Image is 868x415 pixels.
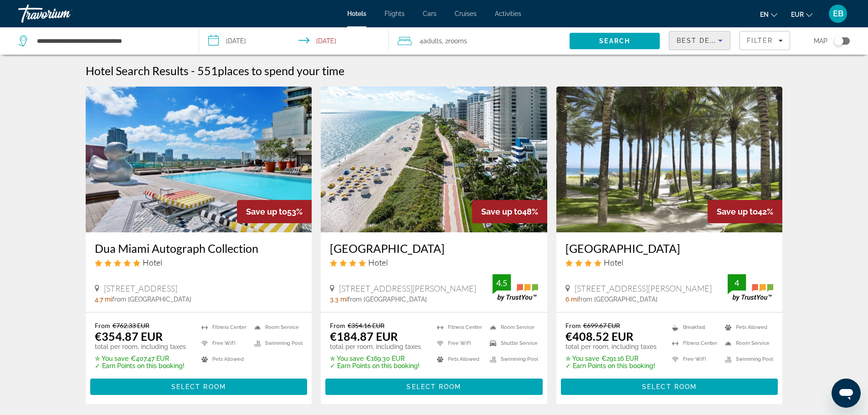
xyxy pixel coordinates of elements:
[330,241,538,255] a: [GEOGRAPHIC_DATA]
[325,379,543,395] button: Select Room
[728,274,773,301] img: TrustYou guest rating badge
[565,362,657,369] p: ✓ Earn Points on this booking!
[385,10,405,17] span: Flights
[583,322,620,329] del: €699.67 EUR
[827,37,850,45] button: Toggle map
[339,283,476,293] span: [STREET_ADDRESS][PERSON_NAME]
[197,354,250,365] li: Pets Allowed
[485,338,538,349] li: Shuttle Service
[565,241,774,255] a: [GEOGRAPHIC_DATA]
[95,296,112,303] span: 4.7 mi
[197,64,344,77] h2: 551
[455,10,477,17] a: Cruises
[237,200,312,223] div: 53%
[668,322,720,333] li: Breakfast
[86,87,312,232] img: Dua Miami Autograph Collection
[86,64,189,77] h1: Hotel Search Results
[199,27,389,55] button: Select check in and out date
[826,4,850,23] button: User Menu
[197,338,250,349] li: Free WiFi
[760,8,777,21] button: Change language
[113,322,149,329] del: €762.33 EUR
[143,257,162,267] span: Hotel
[720,322,773,333] li: Pets Allowed
[330,329,398,343] ins: €184.87 EUR
[171,383,226,390] span: Select Room
[330,343,421,350] p: total per room, including taxes
[348,296,427,303] span: from [GEOGRAPHIC_DATA]
[95,355,128,362] span: ✮ You save
[760,11,769,18] span: en
[604,257,623,267] span: Hotel
[218,64,344,77] span: places to spend your time
[717,207,758,216] span: Save up to
[250,338,303,349] li: Swimming Pool
[791,11,804,18] span: EUR
[95,241,303,255] a: Dua Miami Autograph Collection
[578,296,657,303] span: from [GEOGRAPHIC_DATA]
[565,296,578,303] span: 6 mi
[565,355,599,362] span: ✮ You save
[565,257,774,267] div: 4 star Hotel
[599,37,630,45] span: Search
[368,257,388,267] span: Hotel
[565,322,581,329] span: From
[791,8,812,21] button: Change currency
[833,9,843,18] span: EB
[565,343,657,350] p: total per room, including taxes
[321,87,547,232] img: Hilton Cabana Miami Beach Resort
[423,10,437,17] span: Cars
[95,257,303,267] div: 5 star Hotel
[485,322,538,333] li: Room Service
[708,200,782,223] div: 42%
[814,35,827,47] span: Map
[432,322,485,333] li: Fitness Center
[832,379,861,408] iframe: Bouton de lancement de la fenêtre de messagerie
[561,379,778,395] button: Select Room
[325,381,543,391] a: Select Room
[250,322,303,333] li: Room Service
[18,2,109,26] a: Travorium
[95,329,163,343] ins: €354.87 EUR
[432,354,485,365] li: Pets Allowed
[406,383,461,390] span: Select Room
[90,381,308,391] a: Select Room
[677,35,723,46] mat-select: Sort by
[565,355,657,362] p: €291.16 EUR
[330,257,538,267] div: 4 star Hotel
[720,354,773,365] li: Swimming Pool
[420,35,442,47] span: 4
[246,207,287,216] span: Save up to
[104,283,177,293] span: [STREET_ADDRESS]
[561,381,778,391] a: Select Room
[389,27,570,55] button: Travelers: 4 adults, 0 children
[197,322,250,333] li: Fitness Center
[556,87,783,232] img: Grand Beach Hotel Surfside
[472,200,547,223] div: 48%
[112,296,191,303] span: from [GEOGRAPHIC_DATA]
[330,296,348,303] span: 3.3 mi
[330,355,364,362] span: ✮ You save
[485,354,538,365] li: Swimming Pool
[740,31,790,50] button: Filters
[90,379,308,395] button: Select Room
[347,10,366,17] a: Hotels
[330,355,421,362] p: €169.30 EUR
[442,35,467,47] span: , 2
[330,322,345,329] span: From
[95,355,186,362] p: €407.47 EUR
[677,37,724,44] span: Best Deals
[495,10,521,17] a: Activities
[481,207,522,216] span: Save up to
[642,383,697,390] span: Select Room
[575,283,712,293] span: [STREET_ADDRESS][PERSON_NAME]
[728,277,746,288] div: 4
